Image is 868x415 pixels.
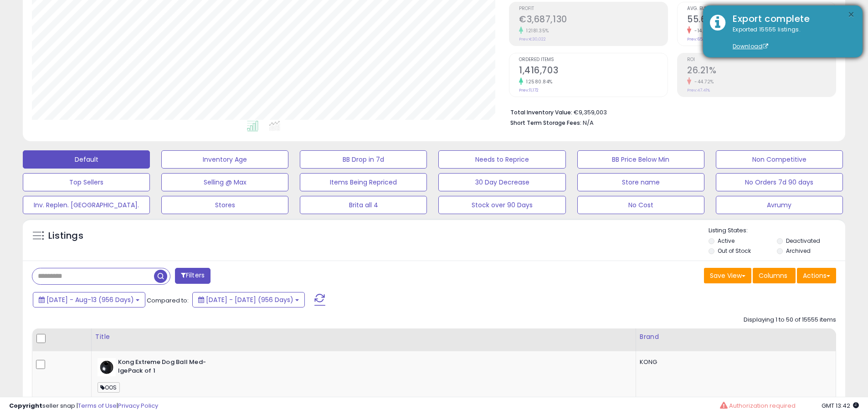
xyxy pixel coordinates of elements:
span: ROI [687,57,836,62]
button: Inv. Replen. [GEOGRAPHIC_DATA]. [23,196,150,214]
button: Inventory Age [161,150,288,169]
span: 2025-08-14 13:42 GMT [822,401,859,410]
button: Actions [797,268,836,283]
button: No Orders 7d 90 days [716,173,843,191]
button: Selling @ Max [161,173,288,191]
b: Short Term Storage Fees: [510,119,581,127]
div: KONG [640,358,829,366]
p: Listing States: [709,226,845,235]
span: [DATE] - [DATE] (956 Days) [206,295,293,304]
strong: Copyright [9,401,42,410]
button: 30 Day Decrease [438,173,565,191]
button: Brita all 4 [300,196,427,214]
small: Prev: €30,022 [519,36,546,42]
a: Terms of Use [78,401,117,410]
button: Columns [753,268,796,283]
button: Items Being Repriced [300,173,427,191]
small: Prev: 65.05% [687,36,712,42]
button: Save View [704,268,751,283]
span: N/A [583,118,594,127]
b: Kong Extreme Dog Ball Med-lgePack of 1 [118,358,229,377]
h2: 26.21% [687,65,836,77]
img: 31cWPWbbIvL._SL40_.jpg [98,358,116,376]
div: Export complete [726,12,856,26]
button: Stores [161,196,288,214]
a: Download [733,42,768,50]
small: Prev: 11,172 [519,87,539,93]
label: Out of Stock [718,247,751,255]
button: Store name [577,173,704,191]
button: Filters [175,268,211,284]
h2: €3,687,130 [519,14,668,26]
label: Active [718,237,734,245]
button: Needs to Reprice [438,150,565,169]
button: Stock over 90 Days [438,196,565,214]
small: -44.72% [691,78,714,85]
button: × [847,9,855,20]
div: Brand [640,332,832,342]
span: Authorization required [729,401,796,410]
button: No Cost [577,196,704,214]
span: Compared to: [147,296,189,305]
small: 12580.84% [523,78,553,85]
div: Displaying 1 to 50 of 15555 items [744,316,836,324]
div: Title [95,332,632,342]
button: [DATE] - [DATE] (956 Days) [192,292,305,307]
button: [DATE] - Aug-13 (956 Days) [33,292,145,307]
label: Deactivated [786,237,820,245]
label: Archived [786,247,811,255]
button: Top Sellers [23,173,150,191]
div: seller snap | | [9,402,158,410]
span: Profit [519,6,668,11]
a: Privacy Policy [118,401,158,410]
div: Exported 15555 listings. [726,26,856,51]
h2: 1,416,703 [519,65,668,77]
span: Ordered Items [519,57,668,62]
small: -14.45% [691,27,713,34]
button: Avrumy [716,196,843,214]
span: Avg. Buybox Share [687,6,836,11]
li: €9,359,003 [510,106,829,117]
span: Columns [759,271,787,280]
button: BB Drop in 7d [300,150,427,169]
h5: Listings [48,230,83,242]
button: Non Competitive [716,150,843,169]
span: [DATE] - Aug-13 (956 Days) [46,295,134,304]
span: OOS [98,382,120,393]
button: BB Price Below Min [577,150,704,169]
h2: 55.65% [687,14,836,26]
button: Default [23,150,150,169]
b: Total Inventory Value: [510,108,572,116]
small: Prev: 47.41% [687,87,710,93]
small: 12181.35% [523,27,549,34]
